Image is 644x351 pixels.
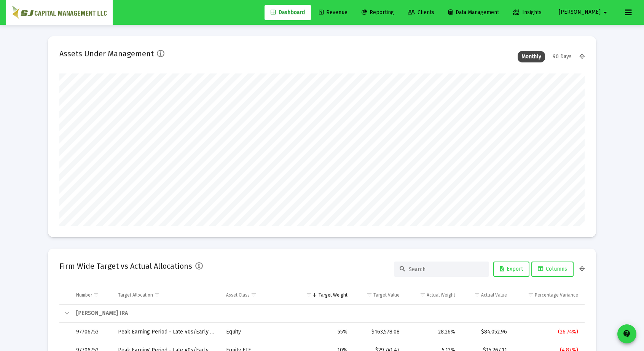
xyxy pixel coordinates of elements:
td: Column Actual Value [461,286,513,304]
button: [PERSON_NAME] [550,5,619,20]
td: Column Number [71,286,113,304]
span: Show filter options for column 'Actual Weight' [420,292,426,298]
span: Reporting [362,9,394,16]
mat-icon: arrow_drop_down [601,5,610,20]
div: (26.74%) [518,328,578,336]
span: Insights [513,9,542,16]
td: Column Target Allocation [113,286,221,304]
span: Show filter options for column 'Asset Class' [251,292,257,298]
td: Column Actual Weight [405,286,461,304]
div: Number [76,292,92,298]
h2: Assets Under Management [59,48,154,60]
span: Dashboard [271,9,305,16]
a: Insights [507,5,548,20]
td: Peak Earning Period - Late 40s/Early 50s [113,323,221,341]
span: Data Management [448,9,499,16]
a: Revenue [313,5,354,20]
span: Show filter options for column 'Target Weight' [306,292,312,298]
div: 28.26% [410,328,455,336]
mat-icon: contact_support [622,329,631,338]
span: Show filter options for column 'Target Value' [367,292,372,298]
div: 90 Days [549,51,575,62]
div: 55% [303,328,348,336]
div: Target Value [373,292,400,298]
td: 97706753 [71,323,113,341]
span: Revenue [319,9,348,16]
div: $84,052.96 [466,328,507,336]
span: Show filter options for column 'Percentage Variance' [528,292,534,298]
button: Columns [531,262,574,277]
button: Export [493,262,529,277]
div: Target Weight [319,292,348,298]
span: Columns [538,266,567,272]
td: Column Target Weight [298,286,353,304]
input: Search [409,266,483,273]
span: [PERSON_NAME] [559,9,601,16]
span: Export [500,266,523,272]
div: Target Allocation [118,292,153,298]
div: Actual Weight [427,292,455,298]
div: [PERSON_NAME] IRA [76,310,637,317]
img: Dashboard [12,5,107,20]
td: Column Asset Class [221,286,298,304]
a: Dashboard [265,5,311,20]
div: $163,578.08 [358,328,399,336]
div: Percentage Variance [535,292,578,298]
td: Column Percentage Variance [512,286,583,304]
div: Monthly [518,51,545,62]
span: Clients [408,9,434,16]
div: Asset Class [226,292,250,298]
span: Show filter options for column 'Target Allocation' [154,292,160,298]
span: Show filter options for column 'Actual Value' [474,292,480,298]
a: Data Management [442,5,505,20]
div: Actual Value [481,292,507,298]
td: Collapse [59,305,71,323]
td: Column Target Value [353,286,405,304]
td: Column Dollar Variance [583,286,644,304]
td: Equity [221,323,298,341]
h2: Firm Wide Target vs Actual Allocations [59,260,192,272]
span: Show filter options for column 'Number' [93,292,99,298]
a: Reporting [355,5,400,20]
a: Clients [402,5,440,20]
